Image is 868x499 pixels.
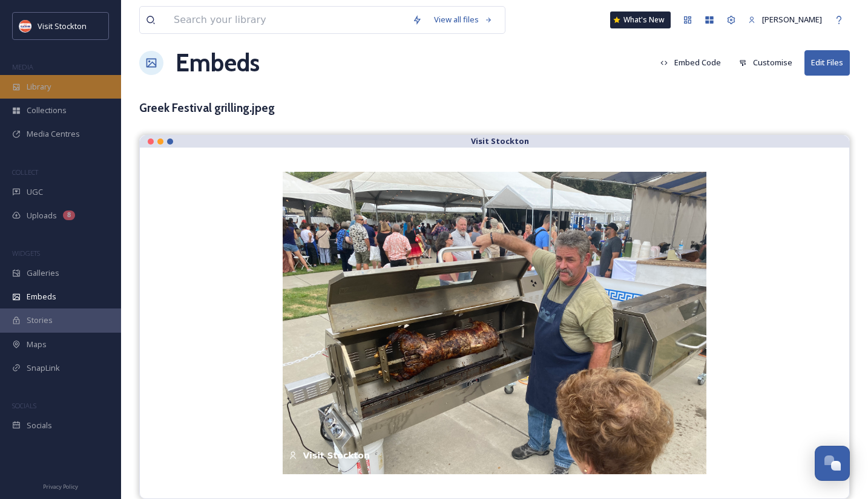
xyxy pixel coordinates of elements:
[12,249,40,258] span: WIDGETS
[654,51,727,74] button: Embed Code
[27,339,47,350] span: Maps
[43,483,78,491] span: Privacy Policy
[283,443,706,468] div: Visit Stockton
[804,50,850,75] button: Edit Files
[43,478,78,493] a: Privacy Policy
[27,128,80,140] span: Media Centres
[742,8,828,31] a: [PERSON_NAME]
[176,45,260,81] a: Embeds
[63,210,75,220] div: 8
[12,62,33,71] span: MEDIA
[283,172,706,489] img: Greek%20Festival%20grilling.jpeg
[27,210,57,221] span: Uploads
[38,21,87,31] span: Visit Stockton
[733,51,798,74] button: Customise
[27,291,56,302] span: Embeds
[610,11,671,28] a: What's New
[762,14,822,25] span: [PERSON_NAME]
[12,168,38,177] span: COLLECT
[27,362,60,374] span: SnapLink
[27,420,52,431] span: Socials
[815,446,850,481] button: Open Chat
[471,135,529,146] strong: Visit Stockton
[27,315,53,326] span: Stories
[27,186,43,198] span: UGC
[27,81,51,93] span: Library
[139,99,275,117] h3: Greek Festival grilling.jpeg
[12,401,36,410] span: SOCIALS
[428,8,499,31] a: View all files
[168,7,406,33] input: Search your library
[27,105,67,116] span: Collections
[19,20,31,32] img: unnamed.jpeg
[27,267,59,279] span: Galleries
